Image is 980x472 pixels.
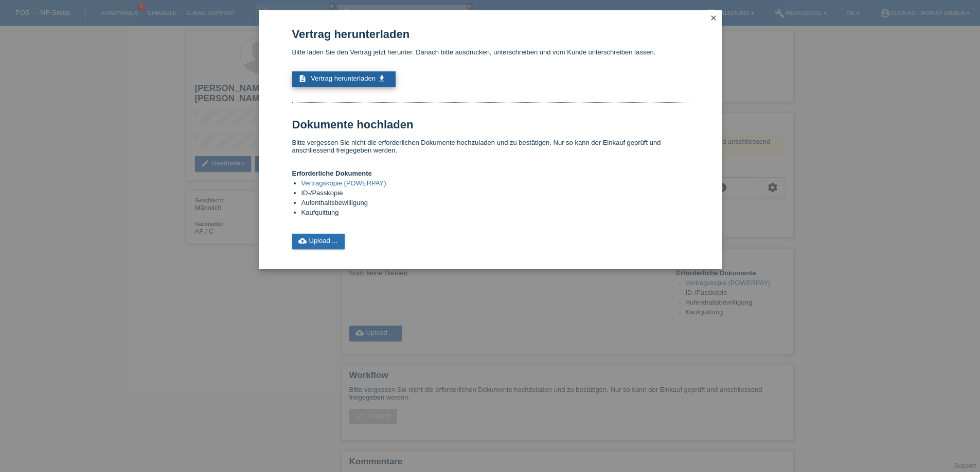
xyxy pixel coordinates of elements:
[292,48,688,56] p: Bitte laden Sie den Vertrag jetzt herunter. Danach bitte ausdrucken, unterschreiben und vom Kunde...
[292,71,396,87] a: description Vertrag herunterladen get_app
[292,234,345,249] a: cloud_uploadUpload ...
[292,28,688,41] h1: Vertrag herunterladen
[292,169,688,177] h4: Erforderliche Dokumente
[298,74,307,83] i: description
[311,74,376,82] span: Vertrag herunterladen
[301,199,688,209] li: Aufenthaltsbewilligung
[301,189,688,199] li: ID-/Passkopie
[301,209,688,218] li: Kaufquittung
[292,139,688,154] p: Bitte vergessen Sie nicht die erforderlichen Dokumente hochzuladen und zu bestätigen. Nur so kann...
[292,118,688,131] h1: Dokumente hochladen
[301,179,386,187] a: Vertragskopie (POWERPAY)
[378,74,386,83] i: get_app
[298,237,307,245] i: cloud_upload
[709,14,718,22] i: close
[707,13,720,25] a: close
